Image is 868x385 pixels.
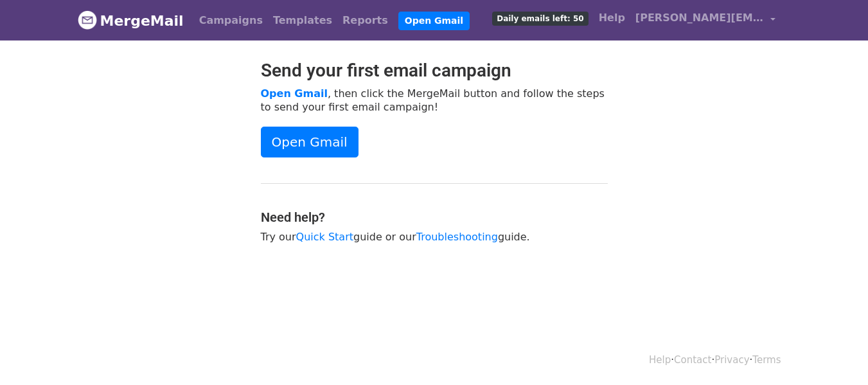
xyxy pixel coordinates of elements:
[78,10,97,30] img: MergeMail logo
[194,8,268,33] a: Campaigns
[261,60,608,82] h2: Send your first email campaign
[752,354,781,366] a: Terms
[487,5,593,31] a: Daily emails left: 50
[398,12,470,30] a: Open Gmail
[804,323,868,385] iframe: Chat Widget
[78,7,184,34] a: MergeMail
[261,87,608,114] p: , then click the MergeMail button and follow the steps to send your first email campaign!
[674,354,711,366] a: Contact
[416,231,498,243] a: Troubleshooting
[337,8,393,33] a: Reports
[649,354,671,366] a: Help
[594,5,630,31] a: Help
[261,127,359,157] a: Open Gmail
[714,354,749,366] a: Privacy
[261,210,608,225] h4: Need help?
[630,5,781,35] a: [PERSON_NAME][EMAIL_ADDRESS][PERSON_NAME][PERSON_NAME][DOMAIN_NAME]
[268,8,337,33] a: Templates
[492,12,588,26] span: Daily emails left: 50
[296,231,353,243] a: Quick Start
[261,230,608,244] p: Try our guide or our guide.
[261,87,328,100] a: Open Gmail
[635,10,764,26] span: [PERSON_NAME][EMAIL_ADDRESS][PERSON_NAME][PERSON_NAME][DOMAIN_NAME]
